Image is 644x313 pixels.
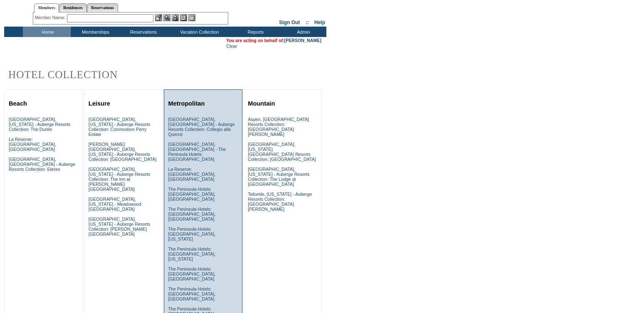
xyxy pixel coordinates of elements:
a: [PERSON_NAME] [284,38,321,43]
img: View [163,14,170,21]
a: Metropolitan [168,100,205,107]
td: Admin [279,27,326,37]
h2: Hotel Collection [8,69,322,81]
a: Telluride, [US_STATE] - Auberge Resorts Collection: [GEOGRAPHIC_DATA][PERSON_NAME] [248,192,312,212]
a: [GEOGRAPHIC_DATA], [US_STATE][GEOGRAPHIC_DATA] Resorts Collection: [GEOGRAPHIC_DATA] [248,142,316,162]
span: You are acting on behalf of: [226,38,321,43]
a: [GEOGRAPHIC_DATA], [US_STATE] - Auberge Resorts Collection: The Inn at [PERSON_NAME][GEOGRAPHIC_D... [89,167,150,192]
a: The Peninsula Hotels: [GEOGRAPHIC_DATA], [US_STATE] [168,227,216,242]
a: [GEOGRAPHIC_DATA], [US_STATE] - Auberge Resorts Collection: Commodore Perry Estate [89,117,150,137]
img: Impersonate [172,14,179,21]
td: Memberships [71,27,118,37]
a: [GEOGRAPHIC_DATA], [GEOGRAPHIC_DATA] - Auberge Resorts Collection: Collegio alla Querce [168,117,235,137]
img: b_calculator.gif [188,14,195,21]
img: Reservations [180,14,187,21]
a: Beach [9,100,27,107]
a: [GEOGRAPHIC_DATA], [GEOGRAPHIC_DATA] - Auberge Resorts Collection: Etereo [9,157,75,172]
a: [GEOGRAPHIC_DATA], [US_STATE] - Auberge Resorts Collection: [PERSON_NAME][GEOGRAPHIC_DATA] [89,217,150,237]
a: Reservations [87,3,118,12]
img: b_edit.gif [155,14,162,21]
a: Leisure [89,100,110,107]
a: [GEOGRAPHIC_DATA], [GEOGRAPHIC_DATA] - The Peninsula Hotels: [GEOGRAPHIC_DATA] [168,142,226,162]
td: Reservations [118,27,166,37]
a: La Reserve: [GEOGRAPHIC_DATA], [GEOGRAPHIC_DATA] [9,137,56,152]
a: The Peninsula Hotels: [GEOGRAPHIC_DATA], [GEOGRAPHIC_DATA] [168,187,216,202]
a: The Peninsula Hotels: [GEOGRAPHIC_DATA], [GEOGRAPHIC_DATA] [168,286,216,301]
a: The Peninsula Hotels: [GEOGRAPHIC_DATA], [GEOGRAPHIC_DATA] [168,266,216,281]
a: [GEOGRAPHIC_DATA], [US_STATE] - Auberge Resorts Collection: The Dunlin [9,117,70,132]
td: Home [23,27,71,37]
a: The Peninsula Hotels: [GEOGRAPHIC_DATA], [GEOGRAPHIC_DATA] [168,207,216,222]
td: Vacation Collection [166,27,231,37]
a: Aspen, [GEOGRAPHIC_DATA] Resorts Collection: [GEOGRAPHIC_DATA][PERSON_NAME] [248,117,309,137]
a: Sign Out [279,20,300,25]
a: Help [314,20,325,25]
a: Residences [59,3,87,12]
a: [GEOGRAPHIC_DATA], [US_STATE] - Auberge Resorts Collection: The Lodge at [GEOGRAPHIC_DATA] [248,167,309,187]
a: [GEOGRAPHIC_DATA], [US_STATE] - Meadowood [GEOGRAPHIC_DATA] [89,197,141,212]
a: La Reserve: [GEOGRAPHIC_DATA], [GEOGRAPHIC_DATA] [168,167,216,182]
div: Member Name: [35,14,67,21]
span: :: [306,20,309,25]
td: Reports [231,27,279,37]
a: Mountain [248,100,275,107]
a: The Peninsula Hotels: [GEOGRAPHIC_DATA], [US_STATE] [168,246,216,261]
a: [PERSON_NAME][GEOGRAPHIC_DATA], [US_STATE] - Auberge Resorts Collection: [GEOGRAPHIC_DATA] [89,142,157,162]
a: Clear [226,44,237,49]
a: Members [34,3,59,12]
